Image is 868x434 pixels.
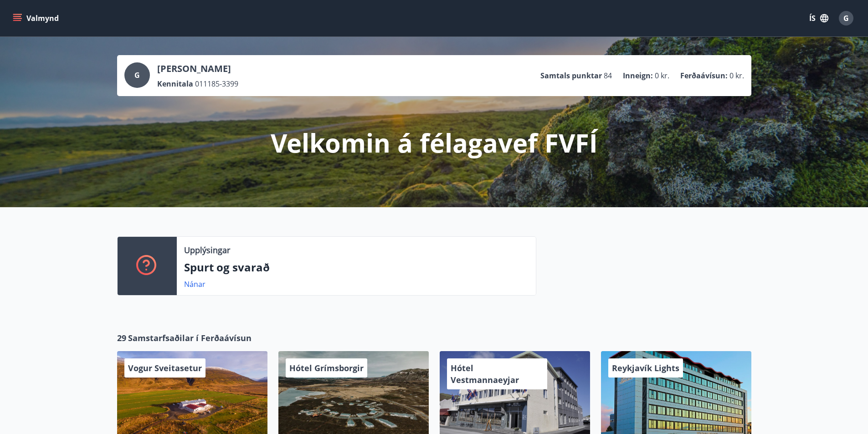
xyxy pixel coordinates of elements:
[184,279,205,289] a: Nánar
[623,71,653,81] p: Inneign :
[680,71,728,81] p: Ferðaávísun :
[612,363,679,373] span: Reykjavík Lights
[655,71,669,81] span: 0 kr.
[157,79,193,89] p: Kennitala
[195,79,238,89] span: 011185-3399
[835,7,857,29] button: G
[289,363,364,373] span: Hótel Grímsborgir
[11,10,62,26] button: menu
[128,332,252,344] span: Samstarfsaðilar í Ferðaávísun
[134,70,140,80] span: G
[604,71,612,81] span: 84
[451,363,519,385] span: Hótel Vestmannaeyjar
[540,71,602,81] p: Samtals punktar
[843,13,849,23] span: G
[184,244,230,256] p: Upplýsingar
[184,260,529,275] p: Spurt og svarað
[117,332,126,344] span: 29
[157,62,238,75] p: [PERSON_NAME]
[729,71,744,81] span: 0 kr.
[271,125,598,160] p: Velkomin á félagavef FVFÍ
[804,10,833,26] button: ÍS
[128,363,202,373] span: Vogur Sveitasetur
